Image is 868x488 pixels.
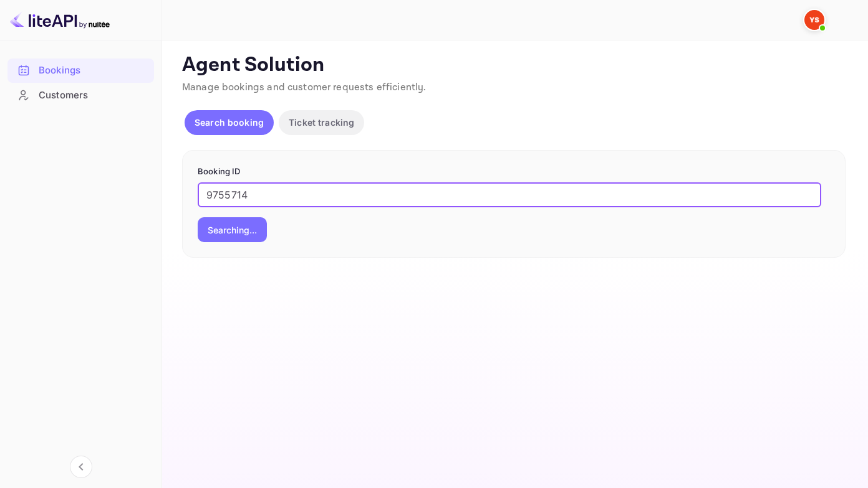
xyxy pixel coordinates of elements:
p: Agent Solution [182,53,846,78]
a: Customers [7,83,154,106]
input: Enter Booking ID (e.g., 63782194) [198,182,821,207]
button: Collapse navigation [70,456,92,478]
p: Booking ID [198,166,830,178]
p: Search booking [195,116,264,129]
button: Searching... [198,217,267,242]
div: Customers [39,88,148,103]
img: LiteAPI logo [10,10,110,30]
span: Manage bookings and customer requests efficiently. [182,81,427,94]
p: Ticket tracking [289,116,354,129]
div: Customers [7,83,154,108]
div: Bookings [7,59,154,83]
a: Bookings [7,59,154,82]
img: Yandex Support [804,10,824,30]
div: Bookings [39,63,148,78]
